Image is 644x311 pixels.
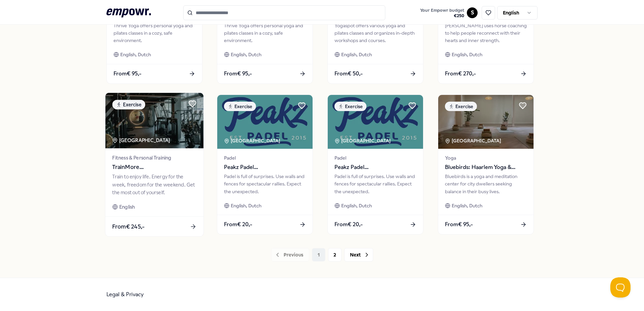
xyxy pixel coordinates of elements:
[328,95,423,149] img: package image
[452,51,482,58] span: English, Dutch
[445,173,527,195] div: Bluebirds is a yoga and meditation center for city dwellers seeking balance in their busy lives.
[112,154,196,162] span: Fitness & Personal Training
[114,22,195,44] div: Thrive Yoga offers personal yoga and pilates classes in a cozy, safe environment.
[231,202,261,209] span: English, Dutch
[119,203,135,211] span: English
[217,95,313,149] img: package image
[610,277,631,298] iframe: Help Scout Beacon - Open
[445,22,527,44] div: [PERSON_NAME] uses horse coaching to help people reconnect with their hearts and inner strength.
[217,95,313,235] a: package imageExercise[GEOGRAPHIC_DATA] PadelPeakz Padel [GEOGRAPHIC_DATA]Padel is full of surpris...
[452,202,482,209] span: English, Dutch
[105,92,204,237] a: package imageExercise[GEOGRAPHIC_DATA] Fitness & Personal TrainingTrainMore [GEOGRAPHIC_DATA]: Op...
[445,154,527,162] span: Yoga
[420,8,464,13] span: Your Empowr budget
[105,93,203,148] img: package image
[445,137,502,144] div: [GEOGRAPHIC_DATA]
[224,137,281,144] div: [GEOGRAPHIC_DATA]
[419,6,465,20] button: Your Empowr budget€250
[224,173,306,195] div: Padel is full of surprises. Use walls and fences for spectacular rallies. Expect the unexpected.
[445,163,527,172] span: Bluebirds: Haarlem Yoga & Wellbeing
[224,69,252,78] span: From € 95,-
[328,248,342,262] button: 2
[341,202,372,209] span: English, Dutch
[224,22,306,44] div: Thrive Yoga offers personal yoga and pilates classes in a cozy, safe environment.
[445,69,476,78] span: From € 270,-
[112,163,196,172] span: TrainMore [GEOGRAPHIC_DATA]: Open Gym
[334,69,363,78] span: From € 50,-
[341,51,372,58] span: English, Dutch
[334,22,416,44] div: Yogaspot offers various yoga and pilates classes and organizes in-depth workshops and courses.
[334,173,416,195] div: Padel is full of surprises. Use walls and fences for spectacular rallies. Expect the unexpected.
[112,136,171,144] div: [GEOGRAPHIC_DATA]
[106,291,144,298] a: Legal & Privacy
[183,5,385,20] input: Search for products, categories or subcategories
[114,69,141,78] span: From € 95,-
[445,102,477,111] div: Exercise
[445,220,473,229] span: From € 95,-
[344,248,373,262] button: Next
[120,51,151,58] span: English, Dutch
[112,222,144,231] span: From € 245,-
[327,95,423,235] a: package imageExercise[GEOGRAPHIC_DATA] PadelPeakz Padel [GEOGRAPHIC_DATA]Padel is full of surpris...
[438,95,534,235] a: package imageExercise[GEOGRAPHIC_DATA] YogaBluebirds: Haarlem Yoga & WellbeingBluebirds is a yoga...
[334,220,363,229] span: From € 20,-
[112,173,196,196] div: Train to enjoy life. Energy for the week, freedom for the weekend. Get the most out of yourself.
[334,154,416,162] span: Padel
[467,7,478,18] button: S
[420,13,464,19] span: € 250
[224,154,306,162] span: Padel
[334,102,366,111] div: Exercise
[224,163,306,172] span: Peakz Padel [GEOGRAPHIC_DATA]
[334,163,416,172] span: Peakz Padel [GEOGRAPHIC_DATA]
[334,137,392,144] div: [GEOGRAPHIC_DATA]
[438,95,534,149] img: package image
[224,102,256,111] div: Exercise
[417,6,467,20] a: Your Empowr budget€250
[224,220,252,229] span: From € 20,-
[231,51,261,58] span: English, Dutch
[112,100,145,109] div: Exercise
